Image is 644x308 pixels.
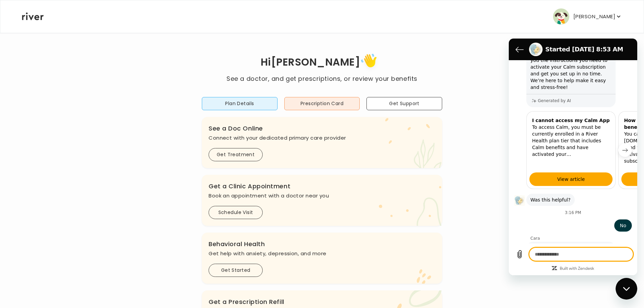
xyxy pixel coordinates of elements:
button: Schedule Visit [209,206,263,219]
p: See a doctor, and get prescriptions, or review your benefits [226,74,417,84]
button: Prescription Card [284,97,360,110]
button: Upload file [4,209,18,222]
a: Built with Zendesk: Visit the Zendesk website in a new tab [51,228,86,233]
h3: See a Doc Online [209,124,435,133]
span: Was this helpful? [19,155,65,167]
p: Book an appointment with a doctor near you [209,191,435,200]
p: Cara [22,197,128,203]
img: user avatar [553,8,569,25]
span: Sorry I couldn't find a good answer to your question. [19,203,105,222]
button: Get Support [366,97,442,110]
span: No [107,181,122,193]
h3: How can I get my Calm benefits? [115,78,193,92]
a: View article: 'How can I get my Calm benefits?' [113,134,196,147]
h3: Get a Prescription Refill [209,297,435,307]
h3: Behavioral Health [209,239,435,249]
p: [PERSON_NAME] [573,12,615,21]
h1: Hi [PERSON_NAME] [226,51,417,74]
iframe: Button to launch messaging window, conversation in progress [616,278,637,300]
p: 3:16 PM [56,171,72,177]
h3: Get a Clinic Appointment [209,182,435,191]
p: Connect with your dedicated primary care provider [209,133,435,143]
button: user avatar[PERSON_NAME] [553,8,622,25]
p: You can email [EMAIL_ADDRESS][DOMAIN_NAME] and we will send you instructions for activating your ... [115,92,193,126]
button: Get Started [209,264,263,277]
p: Get help with anxiety, depression, and more [209,249,435,258]
button: Get Treatment [209,148,263,161]
button: Plan Details [202,97,278,110]
iframe: Messaging window [509,39,637,275]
